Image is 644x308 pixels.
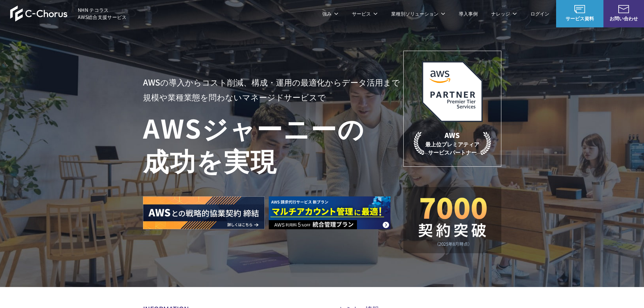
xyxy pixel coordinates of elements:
a: 導入事例 [459,10,478,17]
p: AWSの導入からコスト削減、 構成・運用の最適化からデータ活用まで 規模や業種業態を問わない マネージドサービスで [143,75,403,104]
img: AWSとの戦略的協業契約 締結 [143,196,265,229]
h1: AWS ジャーニーの 成功を実現 [143,111,403,176]
img: 契約件数 [417,197,488,246]
span: サービス資料 [556,15,603,22]
p: サービス [352,10,378,17]
p: ナレッジ [491,10,517,17]
a: AWS総合支援サービス C-Chorus NHN テコラスAWS総合支援サービス [10,5,127,22]
p: 強み [322,10,338,17]
em: AWS [445,130,460,140]
img: AWS請求代行サービス 統合管理プラン [269,196,390,229]
a: ログイン [530,10,549,17]
img: お問い合わせ [618,5,629,13]
p: 業種別ソリューション [391,10,445,17]
img: AWSプレミアティアサービスパートナー [422,61,483,122]
span: NHN テコラス AWS総合支援サービス [78,6,127,21]
span: お問い合わせ [603,15,644,22]
img: AWS総合支援サービス C-Chorus サービス資料 [574,5,585,13]
p: 最上位プレミアティア サービスパートナー [414,130,491,156]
